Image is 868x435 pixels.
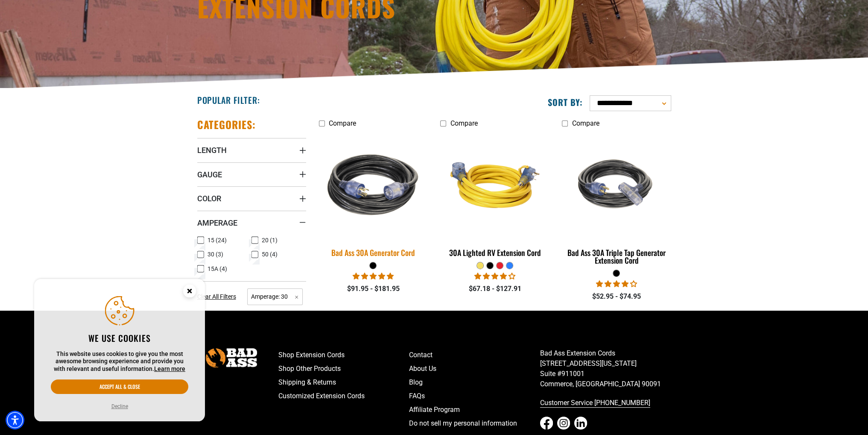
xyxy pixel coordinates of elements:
button: Accept all & close [51,379,188,394]
aside: Cookie Consent [34,279,205,422]
span: 50 (4) [262,251,278,257]
summary: Gauge [197,162,306,186]
span: Color [197,194,221,203]
div: Accessibility Menu [6,411,24,429]
div: $67.18 - $127.91 [440,284,549,294]
label: Sort by: [548,97,583,108]
span: Amperage: 30 [247,288,303,305]
span: 30 (3) [208,251,223,257]
a: Clear All Filters [197,292,240,301]
span: Compare [572,119,599,127]
span: 4.00 stars [596,280,637,288]
a: Do not sell my personal information [409,417,540,430]
a: Affiliate Program [409,403,540,417]
summary: Amperage [197,211,306,235]
span: Compare [450,119,477,127]
a: This website uses cookies to give you the most awesome browsing experience and provide you with r... [154,365,185,372]
a: Shipping & Returns [278,376,409,389]
a: black Bad Ass 30A Generator Cord [319,132,428,262]
a: Blog [409,376,540,389]
div: Bad Ass 30A Triple Tap Generator Extension Cord [562,249,671,264]
a: Customized Extension Cords [278,389,409,403]
a: yellow 30A Lighted RV Extension Cord [440,132,549,262]
img: Bad Ass Extension Cords [206,348,257,367]
h2: Popular Filter: [197,94,260,106]
a: call 833-674-1699 [540,396,671,410]
button: Close this option [174,279,205,306]
span: 5.00 stars [353,272,394,280]
a: Facebook - open in a new tab [540,417,553,429]
h2: We use cookies [51,332,188,344]
a: Shop Other Products [278,362,409,376]
span: 15 (24) [208,237,227,243]
div: 30A Lighted RV Extension Cord [440,249,549,256]
h2: Categories: [197,118,256,131]
summary: Color [197,186,306,210]
button: Decline [109,402,131,411]
a: Contact [409,348,540,362]
span: Amperage [197,218,237,228]
span: 4.11 stars [474,272,515,280]
span: 20 (1) [262,237,278,243]
a: Amperage: 30 [247,292,303,300]
span: Gauge [197,170,222,179]
span: Compare [329,119,356,127]
div: $52.95 - $74.95 [562,291,671,302]
p: Bad Ass Extension Cords [STREET_ADDRESS][US_STATE] Suite #911001 Commerce, [GEOGRAPHIC_DATA] 90091 [540,348,671,389]
a: Shop Extension Cords [278,348,409,362]
span: Length [197,145,227,155]
span: Clear All Filters [197,293,236,300]
div: $91.95 - $181.95 [319,284,428,294]
a: black Bad Ass 30A Triple Tap Generator Extension Cord [562,132,671,269]
img: yellow [441,136,549,234]
p: This website uses cookies to give you the most awesome browsing experience and provide you with r... [51,350,188,373]
img: black [563,136,670,234]
summary: Length [197,138,306,162]
a: LinkedIn - open in a new tab [574,417,587,429]
a: About Us [409,362,540,376]
a: FAQs [409,389,540,403]
div: Bad Ass 30A Generator Cord [319,249,428,256]
a: Instagram - open in a new tab [557,417,570,429]
span: 15A (4) [208,266,227,272]
img: black [313,130,433,240]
